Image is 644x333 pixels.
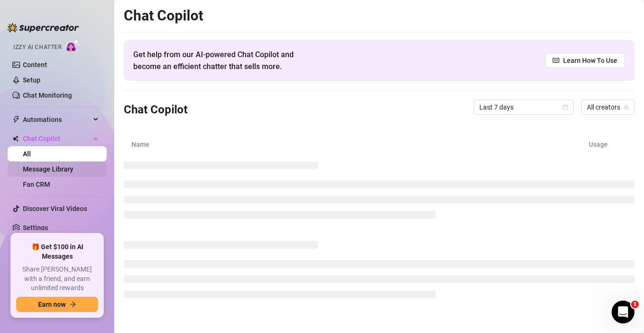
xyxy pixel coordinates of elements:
a: Setup [23,76,40,84]
span: All creators [587,100,629,114]
a: Learn How To Use [545,53,625,68]
a: All [23,150,31,158]
a: Content [23,61,47,69]
a: Chat Monitoring [23,91,72,99]
span: Izzy AI Chatter [13,43,61,52]
h3: Chat Copilot [124,102,188,118]
span: 🎁 Get $100 in AI Messages [16,242,98,261]
span: Share [PERSON_NAME] with a friend, and earn unlimited rewards [16,265,98,293]
span: Earn now [38,301,66,308]
span: team [624,104,629,110]
a: Fan CRM [23,181,50,188]
article: Name [131,139,589,150]
span: Automations [23,112,90,127]
iframe: Intercom live chat [612,301,634,323]
span: Get help from our AI-powered Chat Copilot and become an efficient chatter that sells more. [133,49,317,72]
button: Earn nowarrow-right [16,297,98,312]
span: Chat Copilot [23,131,90,146]
h2: Chat Copilot [124,7,634,25]
img: Chat Copilot [12,135,19,142]
span: read [553,57,559,64]
span: calendar [563,104,568,110]
a: Message Library [23,165,73,173]
img: logo-BBDzfeDw.svg [8,23,79,32]
img: AI Chatter [65,39,80,53]
span: arrow-right [69,301,76,308]
span: 1 [631,301,639,308]
a: Discover Viral Videos [23,205,87,212]
span: Last 7 days [479,100,568,114]
span: Learn How To Use [563,55,617,66]
a: Settings [23,224,48,232]
span: thunderbolt [12,116,20,123]
article: Usage [589,139,627,150]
